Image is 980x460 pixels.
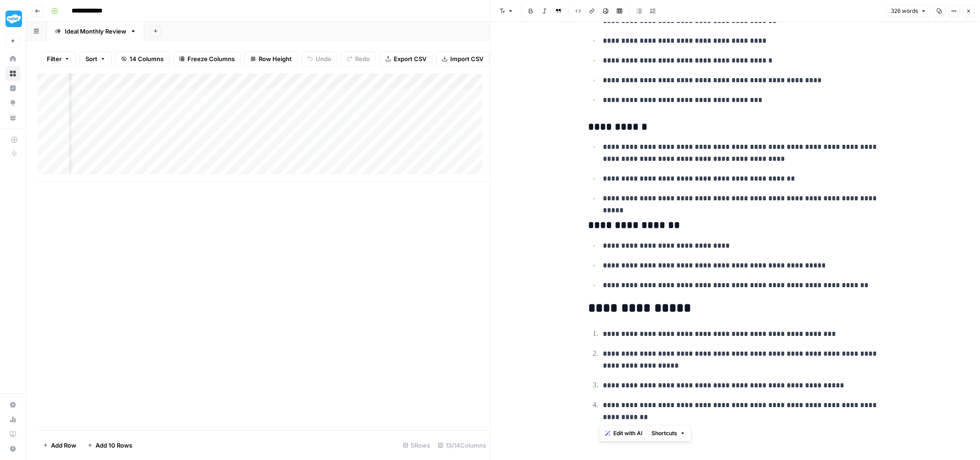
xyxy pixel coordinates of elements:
[601,427,646,439] button: Edit with AI
[96,441,132,450] span: Add 10 Rows
[6,412,20,427] a: Usage
[6,81,20,96] a: Insights
[301,51,337,66] button: Undo
[173,51,241,66] button: Freeze Columns
[37,438,82,453] button: Add Row
[65,27,126,36] div: Ideal Monthly Review
[394,54,426,63] span: Export CSV
[187,54,235,63] span: Freeze Columns
[47,54,62,63] span: Filter
[47,22,144,40] a: Ideal Monthly Review
[79,51,112,66] button: Sort
[6,110,20,125] a: Your Data
[6,442,20,456] button: Help + Support
[82,438,138,453] button: Add 10 Rows
[6,7,20,30] button: Workspace: Twinkl
[341,51,376,66] button: Redo
[130,54,164,63] span: 14 Columns
[891,7,918,15] span: 326 words
[380,51,432,66] button: Export CSV
[259,54,292,63] span: Row Height
[613,429,642,437] span: Edit with AI
[244,51,298,66] button: Row Height
[355,54,370,63] span: Redo
[436,51,489,66] button: Import CSV
[6,66,20,81] a: Browse
[6,96,20,110] a: Opportunities
[6,427,20,442] a: Learning Hub
[85,54,97,63] span: Sort
[399,438,434,453] div: 5 Rows
[6,11,22,27] img: Twinkl Logo
[450,54,483,63] span: Import CSV
[648,427,689,439] button: Shortcuts
[651,429,677,437] span: Shortcuts
[887,5,930,17] button: 326 words
[6,398,20,412] a: Settings
[316,54,331,63] span: Undo
[115,51,170,66] button: 14 Columns
[41,51,76,66] button: Filter
[6,51,20,66] a: Home
[51,441,76,450] span: Add Row
[434,438,490,453] div: 13/14 Columns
